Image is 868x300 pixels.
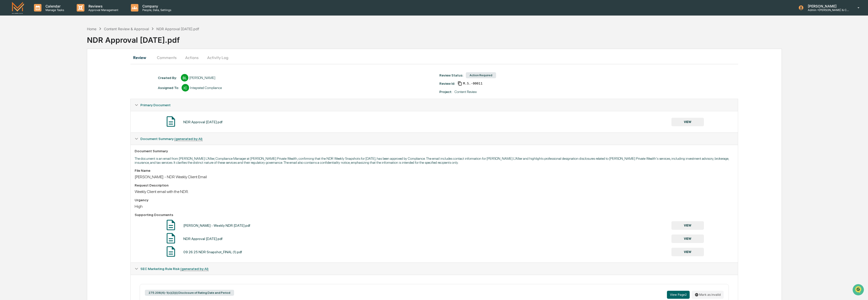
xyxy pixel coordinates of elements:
[190,86,222,90] div: Integrated Compliance
[12,2,24,13] img: logo
[174,137,203,141] u: (generated by AI)
[203,51,232,63] button: Activity Log
[439,73,463,77] div: Review Status:
[183,250,242,254] div: 09 26 25 NDR Snapshot_FINAL (1).pdf
[35,84,60,88] a: Powered byPylon
[183,120,223,124] div: NDR Approval [DATE].pdf
[183,237,223,241] div: NDR Approval [DATE].pdf
[50,85,60,88] span: Pylon
[455,90,477,94] div: Content Review
[34,61,64,70] a: 🗄️Attestations
[131,133,738,145] div: Document Summary (generated by AI)
[804,4,850,8] p: [PERSON_NAME]
[84,4,121,8] p: Reviews
[10,63,32,68] span: Preclearance
[671,221,704,230] button: VIEW
[135,174,734,179] div: [PERSON_NAME] - NDR Weekly Client Email
[140,103,171,107] span: Primary Document
[439,90,452,94] div: Project:
[466,72,496,78] div: Action Required
[671,234,704,243] button: VIEW
[165,232,177,244] img: Document Icon
[183,223,250,227] div: [PERSON_NAME] - Weekly NDR [DATE].pdf
[135,204,734,209] div: High
[463,81,483,85] span: 968def23-71e4-4d8c-95cb-c0493dde9242
[3,70,33,79] a: 🔎Data Lookup
[165,219,177,231] img: Document Icon
[804,8,850,12] p: Admin • [PERSON_NAME] & Co. - BD
[180,267,209,271] u: (generated by AI)
[131,263,738,275] div: SEC Marketing Rule Risk (generated by AI)
[130,51,153,63] button: Review
[140,267,209,271] span: SEC Marketing Rule Risk
[5,73,9,77] div: 🔎
[671,118,704,126] button: VIEW
[135,156,734,164] p: The document is an email from [PERSON_NAME] L'Allier, Compliance Manager at [PERSON_NAME] Private...
[10,72,31,77] span: Data Lookup
[135,213,734,217] div: Supporting Documents
[85,40,91,46] button: Start new chat
[3,61,34,70] a: 🖐️Preclearance
[158,76,178,80] div: Created By: ‎ ‎
[667,291,690,299] button: View Page2
[181,51,203,63] button: Actions
[140,137,203,141] span: Document Summary
[87,27,96,31] div: Home
[153,51,181,63] button: Comments
[692,291,724,299] button: Mark as invalid
[131,145,738,262] div: Document Summary (generated by AI)
[36,63,40,67] div: 🗄️
[135,198,734,202] div: Urgency
[17,38,82,43] div: Start new chat
[135,183,734,187] div: Request Description
[5,38,14,47] img: 1746055101610-c473b297-6a78-478c-a979-82029cc54cd1
[5,10,91,18] p: How can we help?
[41,8,67,12] p: Manage Tasks
[84,8,121,12] p: Approval Management
[131,111,738,132] div: Primary Document
[165,115,177,128] img: Document Icon
[189,76,215,80] div: [PERSON_NAME]
[182,84,189,91] div: IC
[138,8,174,12] p: People, Data, Settings
[852,283,866,297] iframe: Open customer support
[671,248,704,256] button: VIEW
[439,81,455,85] div: Review Id:
[17,43,63,47] div: We're available if you need us!
[131,99,738,111] div: Primary Document
[145,290,234,296] div: 275.206(4)-1(c)(2)(i) Disclosure of Rating Date and Period
[181,74,188,81] div: BL
[5,63,9,67] div: 🖐️
[165,245,177,258] img: Document Icon
[158,86,179,90] div: Assigned To:
[135,149,734,153] div: Document Summary
[41,4,67,8] p: Calendar
[130,51,738,63] div: secondary tabs example
[156,27,199,31] div: NDR Approval [DATE].pdf
[135,189,734,194] div: Weekly Client email with the NDR.
[135,168,734,172] div: File Name
[138,4,174,8] p: Company
[41,63,62,68] span: Attestations
[104,27,149,31] div: Content Review & Approval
